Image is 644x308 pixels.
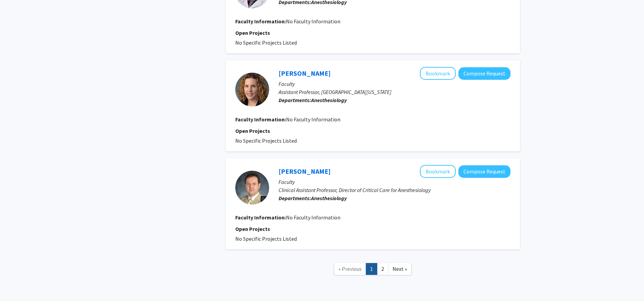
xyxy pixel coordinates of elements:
a: [PERSON_NAME] [279,167,331,175]
b: Departments: [279,97,311,103]
span: No Specific Projects Listed [235,235,297,242]
button: Add Sharon Kemper to Bookmarks [420,67,456,80]
b: Anesthesiology [311,97,347,103]
span: Next » [392,265,407,272]
p: Faculty [279,80,510,88]
iframe: Chat [5,278,29,303]
button: Compose Request to Krassimir Denchev [458,165,510,178]
span: No Faculty Information [286,214,340,221]
b: Faculty Information: [235,18,286,25]
button: Add Krassimir Denchev to Bookmarks [420,165,456,178]
p: Assistant Professor, [GEOGRAPHIC_DATA][US_STATE] [279,88,510,96]
p: Open Projects [235,127,510,135]
b: Departments: [279,195,311,202]
span: No Specific Projects Listed [235,137,297,144]
a: 2 [377,263,388,275]
b: Faculty Information: [235,214,286,221]
span: « Previous [338,265,362,272]
a: [PERSON_NAME] [279,69,331,77]
span: No Faculty Information [286,18,340,25]
nav: Page navigation [226,256,520,284]
a: 1 [366,263,377,275]
p: Clinical Assistant Professor, Director of Critical Care for Anesthesiology [279,186,510,194]
a: Next [388,263,411,275]
span: No Specific Projects Listed [235,39,297,46]
p: Open Projects [235,225,510,233]
p: Open Projects [235,29,510,37]
span: No Faculty Information [286,116,340,123]
b: Anesthesiology [311,195,347,202]
b: Faculty Information: [235,116,286,123]
button: Compose Request to Sharon Kemper [458,67,510,80]
a: Previous Page [334,263,366,275]
p: Faculty [279,178,510,186]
